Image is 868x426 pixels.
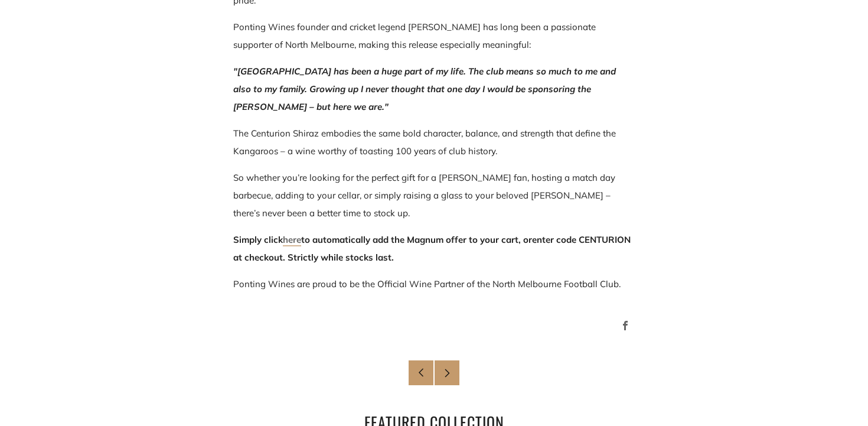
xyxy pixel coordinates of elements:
span: Simply click to automatically add the Magnum offer to your cart, or [233,234,532,245]
em: "[GEOGRAPHIC_DATA] has been a huge part of my life. The club means so much to me and also to my f... [233,66,616,112]
span: The Centurion Shiraz embodies the same bold character, balance, and strength that define the Kang... [233,128,616,157]
span: Ponting Wines are proud to be the Official Wine Partner of the North Melbourne Football Club. [233,278,621,290]
span: So whether you’re looking for the perfect gift for a [PERSON_NAME] fan, hosting a match day barbe... [233,172,615,219]
span: . Strictly while stocks last. [283,252,394,263]
a: here [283,234,301,246]
span: Ponting Wines founder and cricket legend [PERSON_NAME] has long been a passionate supporter of No... [233,21,596,50]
